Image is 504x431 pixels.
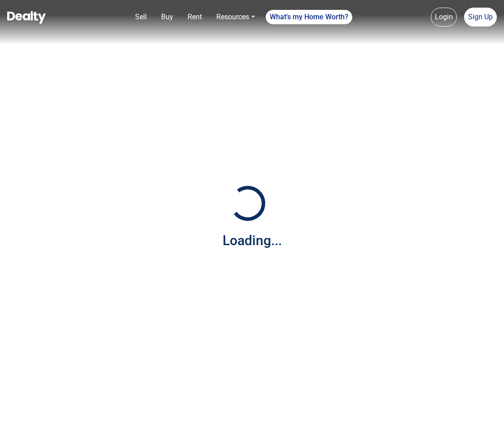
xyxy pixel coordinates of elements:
a: Sell [131,8,150,26]
a: Sign Up [464,8,497,26]
a: Rent [184,8,206,26]
a: Buy [158,8,177,26]
img: Loading [225,181,270,226]
a: Login [431,8,457,26]
a: Resources [213,8,258,26]
div: Loading... [223,230,282,251]
iframe: BigID CMP Widget [4,404,31,431]
img: Dealty - Buy, Sell & Rent Homes [7,11,46,24]
a: What's my Home Worth? [266,10,352,24]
